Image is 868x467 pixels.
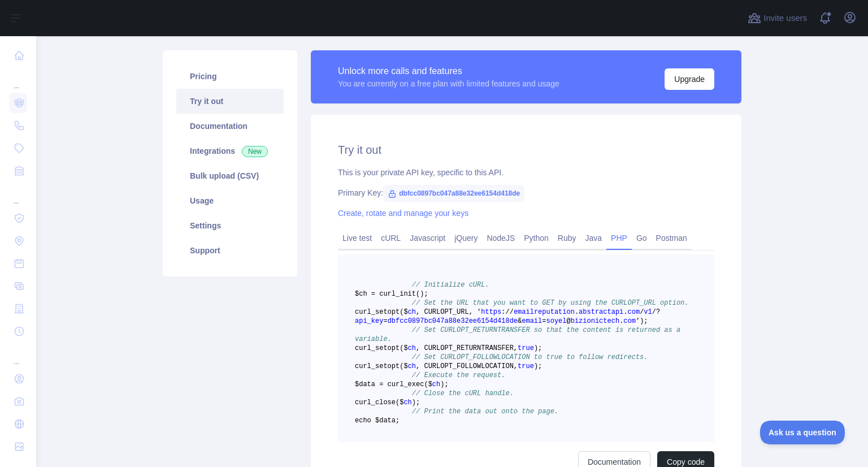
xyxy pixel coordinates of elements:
[440,380,444,388] span: )
[412,408,558,416] span: // Print the data out onto the page.
[405,229,450,247] a: Javascript
[501,308,505,316] span: :
[482,229,519,247] a: NodeJS
[628,308,640,316] span: com
[644,308,652,316] span: v1
[534,344,538,352] span: )
[656,308,660,316] span: ?
[355,380,403,388] span: $data = curl
[355,362,371,370] span: curl
[623,308,627,316] span: .
[652,308,656,316] span: /
[623,317,636,325] span: com
[636,317,644,325] span: ')
[571,317,619,325] span: bizionictech
[383,317,387,325] span: =
[412,281,489,289] span: // Initialize cURL.
[514,308,575,316] span: emailreputation
[176,139,284,163] a: Integrations New
[538,344,542,352] span: ;
[403,399,411,407] span: ch
[432,380,440,388] span: ch
[522,317,542,325] span: email
[338,187,714,198] div: Primary Key:
[644,317,648,325] span: ;
[355,317,383,325] span: api_key
[355,344,371,352] span: curl
[176,64,284,89] a: Pricing
[450,229,482,247] a: jQuery
[652,229,692,247] a: Postman
[338,209,468,218] a: Create, rotate and manage your keys
[665,68,714,90] button: Upgrade
[542,317,546,325] span: =
[424,290,428,298] span: ;
[371,344,408,352] span: _setopt($
[355,290,396,298] span: $ch = curl
[581,229,607,247] a: Java
[760,421,845,444] iframe: Toggle Customer Support
[444,380,448,388] span: ;
[338,78,559,89] div: You are currently on a free plan with limited features and usage
[176,163,284,188] a: Bulk upload (CSV)
[763,12,807,25] span: Invite users
[371,399,404,407] span: _close($
[416,344,518,352] span: , CURLOPT_RETURNTRANSFER,
[176,213,284,238] a: Settings
[505,308,509,316] span: /
[242,146,268,157] span: New
[396,290,424,298] span: _init()
[546,317,566,325] span: soyel
[176,238,284,263] a: Support
[518,317,522,325] span: &
[412,371,506,379] span: // Execute the request.
[338,229,376,247] a: Live test
[412,299,689,307] span: // Set the URL that you want to GET by using the CURLOPT_URL option.
[9,183,27,206] div: ...
[376,229,405,247] a: cURL
[553,229,581,247] a: Ruby
[176,114,284,139] a: Documentation
[518,362,534,370] span: true
[412,353,648,361] span: // Set CURLOPT_FOLLOWLOCATION to true to follow redirects.
[383,185,524,202] span: dbfcc0897bc047a88e32ee6154d418de
[567,317,571,325] span: @
[619,317,623,325] span: .
[416,308,481,316] span: , CURLOPT_URL, '
[176,89,284,114] a: Try it out
[338,142,714,158] h2: Try it out
[481,308,501,316] span: https
[745,9,809,27] button: Invite users
[338,64,559,78] div: Unlock more calls and features
[9,344,27,366] div: ...
[408,362,416,370] span: ch
[176,188,284,213] a: Usage
[9,68,27,90] div: ...
[575,308,579,316] span: .
[408,308,416,316] span: ch
[632,229,652,247] a: Go
[355,417,400,425] span: echo $data;
[338,167,714,178] div: This is your private API key, specific to this API.
[371,362,408,370] span: _setopt($
[579,308,623,316] span: abstractapi
[355,326,684,343] span: // Set CURLOPT_RETURNTRANSFER so that the content is returned as a variable.
[403,380,432,388] span: _exec($
[519,229,553,247] a: Python
[371,308,408,316] span: _setopt($
[355,308,371,316] span: curl
[538,362,542,370] span: ;
[518,344,534,352] span: true
[412,399,416,407] span: )
[412,390,514,397] span: // Close the cURL handle.
[640,308,644,316] span: /
[510,308,514,316] span: /
[534,362,538,370] span: )
[408,344,416,352] span: ch
[355,399,371,407] span: curl
[416,399,420,407] span: ;
[388,317,518,325] span: dbfcc0897bc047a88e32ee6154d418de
[416,362,518,370] span: , CURLOPT_FOLLOWLOCATION,
[606,229,632,247] a: PHP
